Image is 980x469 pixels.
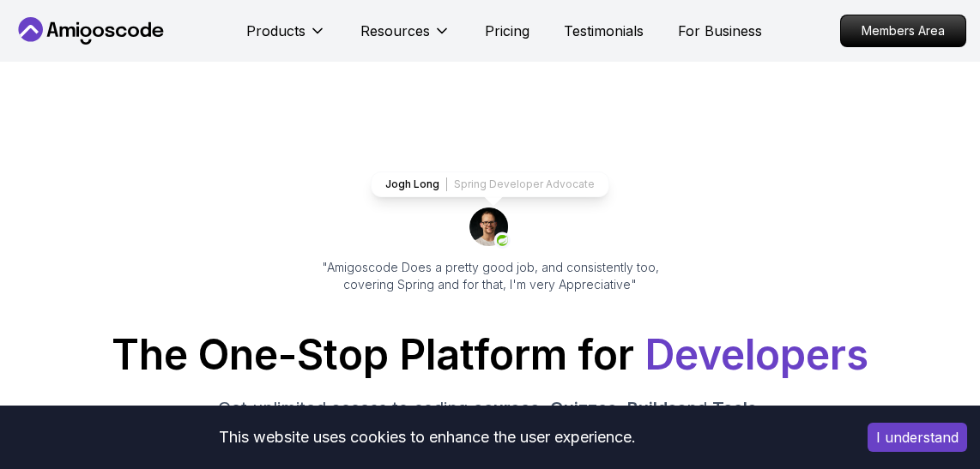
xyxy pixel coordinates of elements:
[13,418,842,456] div: This website uses cookies to enhance the user experience.
[868,423,967,452] button: Accept cookies
[550,398,617,418] span: Quizzes
[385,177,439,191] p: Jogh Long
[246,21,305,41] p: Products
[678,21,762,41] a: For Business
[246,21,326,55] button: Products
[627,398,677,418] span: Builds
[485,21,529,41] a: Pricing
[469,207,511,249] img: josh long
[360,21,451,55] button: Resources
[644,329,868,380] span: Developers
[298,259,682,293] p: "Amigoscode Does a pretty good job, and consistently too, covering Spring and for that, I'm very ...
[564,21,644,41] a: Testimonials
[14,334,966,376] h1: The One-Stop Platform for
[712,398,757,418] span: Tools
[840,15,966,47] a: Members Area
[360,21,430,41] p: Resources
[454,177,595,191] p: Spring Developer Advocate
[473,398,540,418] span: courses
[841,15,965,46] p: Members Area
[202,396,778,444] p: Get unlimited access to coding , , and . Start your journey or level up your career with Amigosco...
